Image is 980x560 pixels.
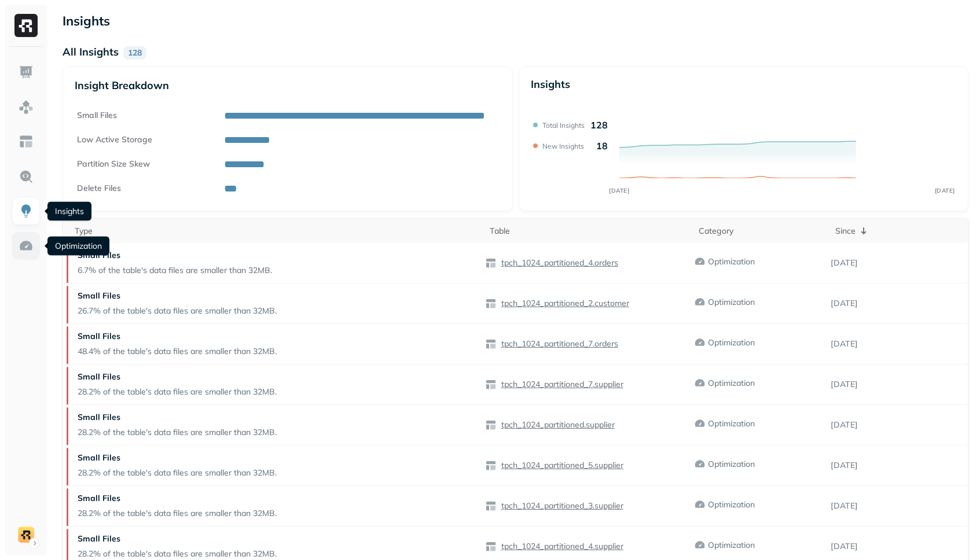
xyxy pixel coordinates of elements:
p: [DATE] [831,460,968,471]
img: table [485,500,497,512]
p: [DATE] [831,419,968,430]
img: table [485,541,497,552]
tspan: [DATE] [935,187,955,194]
p: Small Files [78,452,277,463]
p: [DATE] [831,541,968,552]
img: table [485,379,497,390]
img: Query Explorer [19,169,34,184]
p: tpch_1024_partitioned_3.supplier [499,500,623,511]
p: tpch_1024_partitioned_5.supplier [499,460,623,471]
p: 28.2% of the table's data files are smaller than 32MB. [78,427,277,438]
p: [DATE] [831,298,968,309]
p: [DATE] [831,338,968,349]
text: Partition Size Skew [77,159,150,168]
img: table [485,257,497,269]
p: Small Files [78,250,272,261]
p: tpch_1024_partitioned.supplier [499,419,615,430]
p: tpch_1024_partitioned_7.orders [499,338,618,349]
div: Category [699,226,827,237]
p: Small Files [78,331,277,342]
p: Insight Breakdown [75,79,501,92]
p: Small Files [78,533,277,544]
p: Optimization [708,256,755,267]
p: 128 [123,46,146,60]
p: tpch_1024_partitioned_4.supplier [499,541,623,552]
p: Optimization [708,297,755,308]
p: Optimization [708,418,755,429]
img: Assets [19,100,34,115]
p: Small Files [78,493,277,504]
div: Type [75,226,480,237]
p: 28.2% of the table's data files are smaller than 32MB. [78,548,277,559]
div: Optimization [47,237,109,256]
img: Ryft [14,14,38,37]
text: Small Files [77,110,117,120]
p: tpch_1024_partitioned_7.supplier [499,379,623,390]
p: Insights [531,78,570,91]
p: 18 [596,140,608,152]
img: Dashboard [19,65,34,80]
div: Table [490,226,689,237]
div: Since [835,224,963,238]
img: Optimization [19,238,34,253]
img: demo [18,526,34,543]
img: table [485,338,497,350]
div: Insights [47,202,91,221]
p: New Insights [542,142,584,150]
p: [DATE] [831,500,968,511]
p: Optimization [708,499,755,510]
img: table [485,419,497,431]
a: tpch_1024_partitioned_4.supplier [497,541,623,552]
p: Insights [63,10,968,31]
p: Optimization [708,337,755,348]
p: 6.7% of the table's data files are smaller than 32MB. [78,265,272,276]
text: Delete Files [77,183,121,193]
p: tpch_1024_partitioned_4.orders [499,257,618,268]
p: Small Files [78,412,277,423]
p: [DATE] [831,379,968,390]
a: tpch_1024_partitioned_7.supplier [497,379,623,390]
img: Insights [19,204,34,219]
img: table [485,460,497,471]
a: tpch_1024_partitioned.supplier [497,419,615,430]
p: 48.4% of the table's data files are smaller than 32MB. [78,346,277,357]
p: [DATE] [831,257,968,268]
p: Total Insights [542,121,585,130]
a: tpch_1024_partitioned_5.supplier [497,460,623,471]
a: tpch_1024_partitioned_2.customer [497,298,629,309]
p: Small Files [78,290,277,301]
text: Low Active Storage [77,134,152,145]
p: tpch_1024_partitioned_2.customer [499,298,629,309]
p: Small Files [78,371,277,382]
p: Optimization [708,378,755,389]
img: Asset Explorer [19,134,34,149]
p: All Insights [63,45,119,58]
p: Optimization [708,459,755,470]
p: Optimization [708,540,755,551]
img: table [485,298,497,310]
tspan: [DATE] [609,187,629,194]
p: 26.7% of the table's data files are smaller than 32MB. [78,305,277,316]
p: 128 [590,119,608,131]
a: tpch_1024_partitioned_4.orders [497,257,618,268]
p: 28.2% of the table's data files are smaller than 32MB. [78,508,277,519]
a: tpch_1024_partitioned_3.supplier [497,500,623,511]
a: tpch_1024_partitioned_7.orders [497,338,618,349]
p: 28.2% of the table's data files are smaller than 32MB. [78,467,277,478]
p: 28.2% of the table's data files are smaller than 32MB. [78,386,277,397]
